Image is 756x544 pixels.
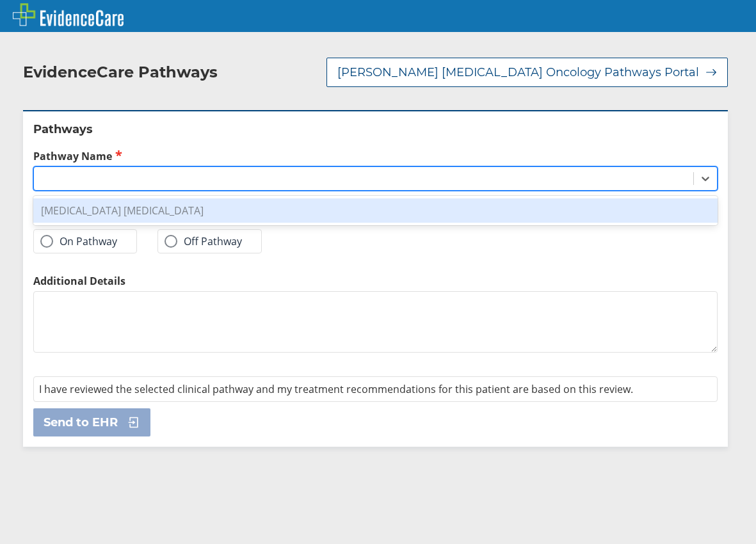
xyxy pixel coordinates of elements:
[33,408,150,436] button: Send to EHR
[33,198,718,223] div: [MEDICAL_DATA] [MEDICAL_DATA]
[23,63,218,82] h2: EvidenceCare Pathways
[39,382,633,396] span: I have reviewed the selected clinical pathway and my treatment recommendations for this patient a...
[44,415,118,430] span: Send to EHR
[337,65,699,80] span: [PERSON_NAME] [MEDICAL_DATA] Oncology Pathways Portal
[33,122,718,137] h2: Pathways
[33,148,718,163] label: Pathway Name
[13,3,124,26] img: EvidenceCare
[165,235,242,248] label: Off Pathway
[326,58,728,87] button: [PERSON_NAME] [MEDICAL_DATA] Oncology Pathways Portal
[33,274,718,288] label: Additional Details
[40,235,117,248] label: On Pathway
